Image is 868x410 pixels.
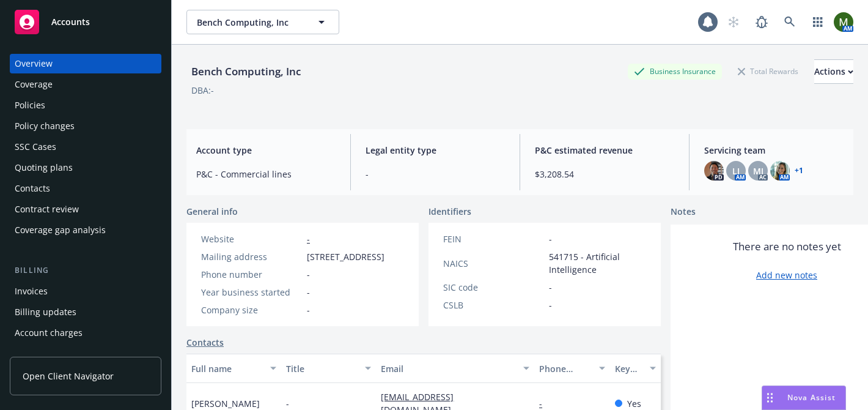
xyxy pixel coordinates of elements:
[549,281,552,294] span: -
[10,220,161,240] a: Coverage gap analysis
[366,168,505,181] span: -
[443,233,544,245] div: FEIN
[15,158,73,177] div: Quoting plans
[549,250,646,276] span: 541715 - Artificial Intelligence
[756,269,817,281] a: Add new notes
[795,167,803,174] a: +1
[749,10,774,34] a: Report a Bug
[627,397,641,410] span: Yes
[539,398,552,409] a: -
[549,299,552,311] span: -
[834,12,853,32] img: photo
[196,168,336,181] span: P&C - Commercial lines
[762,386,846,410] button: Nova Assist
[186,336,224,349] a: Contacts
[704,161,724,181] img: photo
[376,354,534,383] button: Email
[443,299,544,311] div: CSLB
[201,304,302,316] div: Company size
[549,233,552,245] span: -
[814,59,853,84] button: Actions
[191,84,214,97] div: DBA: -
[770,161,790,181] img: photo
[15,199,79,219] div: Contract review
[15,281,48,301] div: Invoices
[10,75,161,94] a: Coverage
[15,302,76,322] div: Billing updates
[721,10,746,34] a: Start snowing
[15,75,53,94] div: Coverage
[534,354,610,383] button: Phone number
[535,168,674,181] span: $3,208.54
[10,137,161,157] a: SSC Cases
[535,144,674,157] span: P&C estimated revenue
[15,344,86,363] div: Installment plans
[704,144,844,157] span: Servicing team
[286,362,358,375] div: Title
[186,354,281,383] button: Full name
[732,64,804,79] div: Total Rewards
[186,64,306,80] div: Bench Computing, Inc
[628,64,722,79] div: Business Insurance
[10,54,161,73] a: Overview
[778,10,802,34] a: Search
[191,362,263,375] div: Full name
[201,286,302,299] div: Year business started
[197,16,303,29] span: Bench Computing, Inc
[51,17,90,27] span: Accounts
[307,286,310,299] span: -
[15,95,45,115] div: Policies
[286,397,289,410] span: -
[201,268,302,281] div: Phone number
[10,199,161,219] a: Contract review
[307,268,310,281] span: -
[10,179,161,198] a: Contacts
[15,179,50,198] div: Contacts
[186,205,238,218] span: General info
[23,370,114,382] span: Open Client Navigator
[307,304,310,316] span: -
[10,323,161,343] a: Account charges
[366,144,505,157] span: Legal entity type
[196,144,336,157] span: Account type
[814,60,853,83] div: Actions
[307,250,384,263] span: [STREET_ADDRESS]
[443,281,544,294] div: SIC code
[381,362,516,375] div: Email
[281,354,376,383] button: Title
[10,281,161,301] a: Invoices
[806,10,830,34] a: Switch app
[307,233,310,245] a: -
[615,362,642,375] div: Key contact
[443,257,544,270] div: NAICS
[610,354,661,383] button: Key contact
[15,220,106,240] div: Coverage gap analysis
[10,116,161,136] a: Policy changes
[201,233,302,245] div: Website
[10,158,161,177] a: Quoting plans
[15,323,83,343] div: Account charges
[15,116,75,136] div: Policy changes
[733,239,841,254] span: There are no notes yet
[10,344,161,363] a: Installment plans
[732,165,740,177] span: LI
[10,302,161,322] a: Billing updates
[15,54,53,73] div: Overview
[10,264,161,277] div: Billing
[10,5,161,39] a: Accounts
[428,205,471,218] span: Identifiers
[753,165,763,177] span: MJ
[671,205,696,220] span: Notes
[191,397,260,410] span: [PERSON_NAME]
[186,10,339,34] button: Bench Computing, Inc
[201,250,302,263] div: Mailing address
[10,95,161,115] a: Policies
[787,392,836,403] span: Nova Assist
[15,137,56,157] div: SSC Cases
[762,386,778,409] div: Drag to move
[539,362,592,375] div: Phone number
